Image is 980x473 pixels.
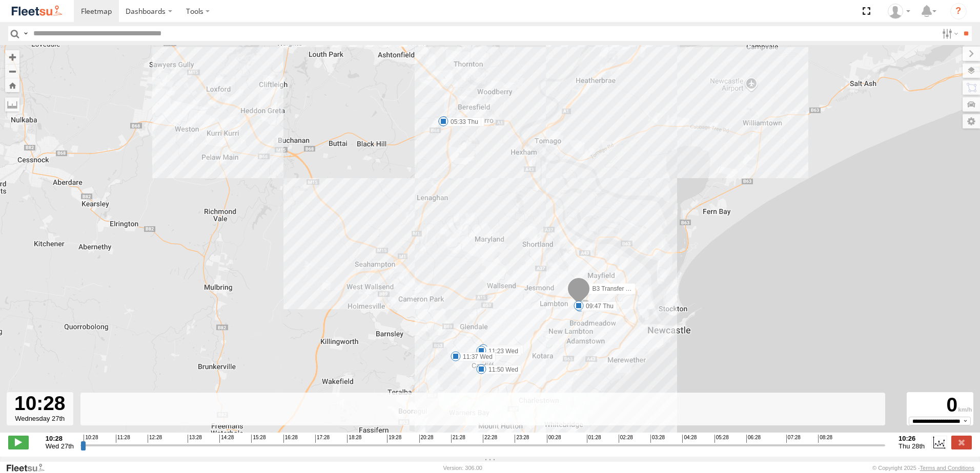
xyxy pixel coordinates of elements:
[920,465,974,471] a: Terms and Conditions
[5,97,19,112] label: Measure
[148,435,162,443] span: 12:28
[219,435,234,443] span: 14:28
[5,64,19,78] button: Zoom out
[443,117,481,126] label: 05:33 Thu
[579,302,617,311] label: 09:47 Thu
[746,435,761,443] span: 06:28
[950,3,967,19] i: ?
[10,4,64,18] img: fleetsu-logo-horizontal.svg
[818,435,832,443] span: 08:28
[515,435,529,443] span: 23:28
[587,435,601,443] span: 01:28
[188,435,202,443] span: 13:28
[6,463,53,473] a: Visit our Website
[884,4,914,19] div: Matt Curtis
[592,285,641,292] span: B3 Transfer Truck
[963,114,980,128] label: Map Settings
[483,435,497,443] span: 22:28
[8,436,29,449] label: Play/Stop
[650,435,665,443] span: 03:28
[22,26,30,41] label: Search Query
[315,435,330,443] span: 17:28
[116,435,130,443] span: 11:28
[714,435,729,443] span: 05:28
[5,50,19,64] button: Zoom in
[786,435,801,443] span: 07:28
[443,465,482,471] div: Version: 306.00
[5,78,19,92] button: Zoom Home
[481,347,521,356] label: 11:23 Wed
[619,435,633,443] span: 02:28
[899,435,925,442] strong: 10:26
[938,26,960,41] label: Search Filter Options
[456,352,496,361] label: 11:37 Wed
[251,435,266,443] span: 15:28
[46,442,74,450] span: Wed 27th Aug 2025
[547,435,561,443] span: 00:28
[483,345,523,354] label: 11:16 Wed
[387,435,401,443] span: 19:28
[481,365,521,374] label: 11:50 Wed
[682,435,697,443] span: 04:28
[908,394,972,417] div: 0
[951,436,972,449] label: Close
[347,435,361,443] span: 18:28
[84,435,98,443] span: 10:28
[899,442,925,450] span: Thu 28th Aug 2025
[872,465,974,471] div: © Copyright 2025 -
[419,435,434,443] span: 20:28
[46,435,74,442] strong: 10:28
[283,435,298,443] span: 16:28
[451,435,465,443] span: 21:28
